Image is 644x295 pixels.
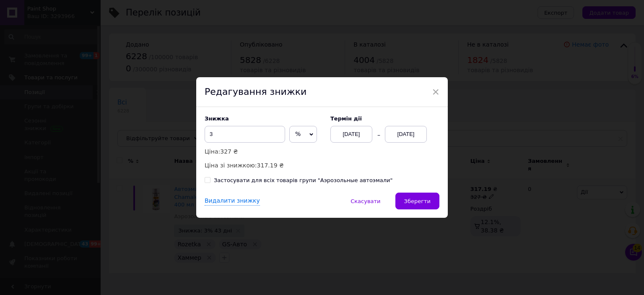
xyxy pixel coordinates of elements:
span: Зберегти [404,198,431,204]
label: Термін дії [330,115,439,122]
span: × [432,85,439,99]
span: 327 ₴ [220,148,238,155]
p: Ціна зі знижкою: [205,161,322,170]
input: 0 [205,126,285,143]
span: Редагування знижки [205,86,306,97]
div: Видалити знижку [205,197,260,206]
div: [DATE] [330,126,372,143]
p: Ціна: [205,147,322,156]
span: Скасувати [351,198,380,204]
div: [DATE] [385,126,427,143]
span: Знижка [205,115,229,122]
button: Зберегти [395,193,439,209]
span: 317.19 ₴ [257,162,284,169]
button: Скасувати [342,193,389,209]
div: Застосувати для всіх товарів групи "Аэрозольные автоэмали" [214,177,393,184]
span: % [295,131,301,137]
